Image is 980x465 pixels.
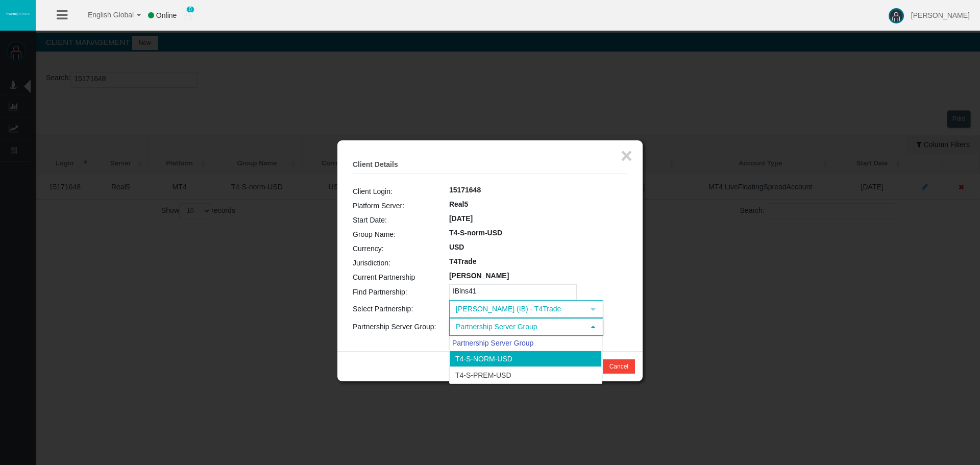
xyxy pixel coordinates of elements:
[603,359,635,374] button: Cancel
[353,184,449,199] td: Client Login:
[449,256,477,267] label: T4Trade
[353,241,449,256] td: Currency:
[75,11,134,19] span: English Global
[353,288,407,296] span: Find Partnership:
[450,319,584,335] span: Partnership Server Group
[449,227,502,239] label: T4-S-norm-USD
[186,6,194,13] span: 0
[353,199,449,213] td: Platform Server:
[450,367,602,383] li: T4-S-Prem-USD
[353,323,436,331] span: Partnership Server Group:
[353,256,449,270] td: Jurisdiction:
[589,305,597,313] span: select
[353,270,449,284] td: Current Partnership
[621,145,632,166] button: ×
[449,199,468,210] label: Real5
[889,8,904,23] img: user-image
[450,351,602,367] li: T4-S-norm-USD
[450,336,602,350] div: Partnership Server Group
[353,160,398,168] b: Client Details
[450,301,584,317] span: [PERSON_NAME] (IB) - T4Trade
[449,213,473,225] label: [DATE]
[911,11,970,19] span: [PERSON_NAME]
[353,227,449,241] td: Group Name:
[353,213,449,227] td: Start Date:
[5,12,31,16] img: logo.svg
[156,11,177,19] span: Online
[589,323,597,331] span: select
[449,184,481,196] label: 15171648
[184,11,192,21] img: user_small.png
[353,305,413,313] span: Select Partnership:
[449,241,464,253] label: USD
[449,270,509,282] label: [PERSON_NAME]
